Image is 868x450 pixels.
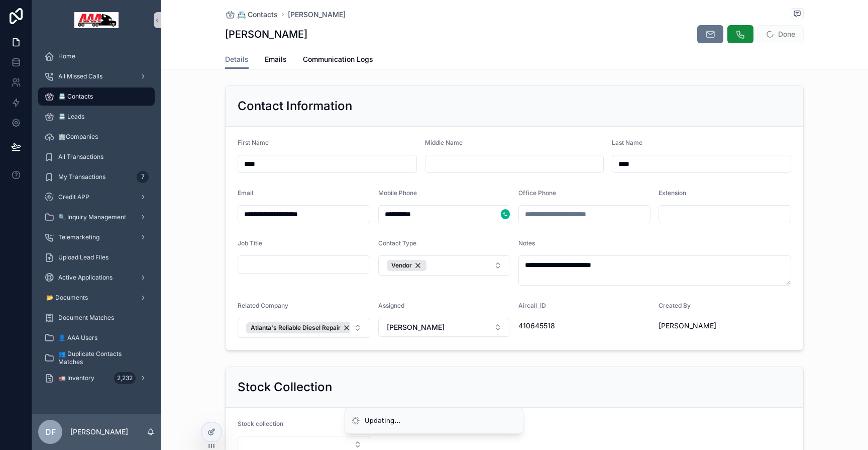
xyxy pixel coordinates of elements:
span: 🏢Companies [58,133,98,141]
span: Extension [659,189,686,197]
h2: Stock Collection [238,379,332,395]
span: [PERSON_NAME] [659,321,716,331]
a: Emails [265,50,287,70]
div: 2,232 [114,372,136,384]
button: Unselect 12 [387,260,426,271]
span: Office Phone [518,189,556,197]
a: 📇 Contacts [38,87,155,106]
img: App logo [74,12,119,28]
span: Atlanta's Reliable Diesel Repair [251,324,341,332]
span: Aircall_ID [518,302,546,309]
div: Updating... [365,416,401,426]
span: All Missed Calls [58,72,102,80]
a: Telemarketing [38,228,155,246]
button: Select Button [238,318,370,338]
span: 🚛 Inventory [58,374,94,382]
span: 410645518 [518,321,650,331]
span: Stock collection [238,420,283,427]
p: [PERSON_NAME] [70,427,128,437]
span: Related Company [238,302,288,309]
a: My Transactions7 [38,168,155,186]
h1: [PERSON_NAME] [225,27,307,41]
a: 📂 Documents [38,289,155,307]
a: Active Applications [38,268,155,287]
a: [PERSON_NAME] [288,10,346,20]
span: Email [238,189,253,197]
a: Credit APP [38,188,155,206]
span: Upload Lead Files [58,253,108,261]
span: 📂 Documents [46,294,88,302]
span: Details [225,54,249,64]
span: Mobile Phone [378,189,417,197]
a: 👥 Duplicate Contacts Matches [38,349,155,367]
span: Active Applications [58,274,113,282]
button: Select Button [378,255,511,276]
span: First Name [238,139,269,146]
span: Notes [518,239,535,247]
a: 🏢Companies [38,128,155,146]
span: 📇 Leads [58,113,84,121]
a: Details [225,50,249,69]
span: Emails [265,54,287,64]
span: [PERSON_NAME] [387,322,445,332]
span: Assigned [378,302,404,309]
a: Document Matches [38,309,155,327]
span: Last Name [612,139,642,146]
a: Communication Logs [303,50,373,70]
div: scrollable content [32,40,161,400]
span: My Transactions [58,173,105,181]
a: 📇 Leads [38,108,155,126]
span: Home [58,52,75,60]
span: 📇 Contacts [58,93,93,101]
div: 7 [137,171,149,183]
button: Select Button [378,318,511,337]
button: Unselect 1186 [246,322,355,333]
span: 👥 Duplicate Contacts Matches [58,350,145,366]
span: 🔍 Inquiry Management [58,213,126,221]
a: All Missed Calls [38,67,155,85]
span: Telemarketing [58,233,99,241]
a: Upload Lead Files [38,248,155,266]
span: Contact Type [378,239,416,247]
a: 👤 AAA Users [38,329,155,347]
a: Home [38,47,155,65]
span: Document Matches [58,314,114,322]
span: All Transactions [58,153,103,161]
span: DF [45,426,56,438]
span: Job Title [238,239,262,247]
span: Credit APP [58,193,89,201]
span: Communication Logs [303,54,373,64]
span: Vendor [391,261,412,269]
a: 🔍 Inquiry Management [38,208,155,226]
span: 👤 AAA Users [58,334,97,342]
span: Middle Name [425,139,463,146]
span: 📇 Contacts [237,10,278,20]
span: Created By [659,302,691,309]
a: All Transactions [38,148,155,166]
a: 🚛 Inventory2,232 [38,369,155,387]
a: 📇 Contacts [225,10,278,20]
h2: Contact Information [238,98,352,114]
